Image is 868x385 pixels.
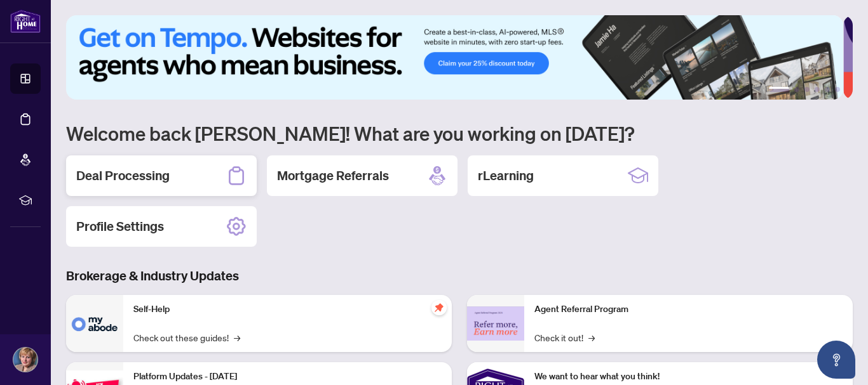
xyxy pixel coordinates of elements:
p: We want to hear what you think! [534,370,843,384]
button: 2 [794,87,799,92]
img: Self-Help [66,295,123,352]
a: Check it out!→ [534,330,595,344]
h2: Mortgage Referrals [277,167,389,185]
button: 3 [804,87,810,92]
h3: Brokerage & Industry Updates [66,267,853,285]
h2: rLearning [478,167,534,185]
span: → [588,330,595,344]
button: Open asap [817,341,855,379]
button: 6 [835,87,840,92]
button: 4 [815,87,820,92]
button: 1 [769,87,789,92]
img: logo [10,10,41,33]
h1: Welcome back [PERSON_NAME]! What are you working on [DATE]? [66,121,853,145]
p: Platform Updates - [DATE] [133,370,442,384]
span: pushpin [431,300,447,315]
p: Self-Help [133,303,442,316]
p: Agent Referral Program [534,303,843,316]
img: Slide 0 [66,15,843,100]
img: Profile Icon [13,348,37,372]
h2: Profile Settings [76,218,164,235]
h2: Deal Processing [76,167,170,185]
button: 5 [825,87,830,92]
span: → [234,330,240,344]
img: Agent Referral Program [467,306,524,341]
a: Check out these guides!→ [133,330,240,344]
